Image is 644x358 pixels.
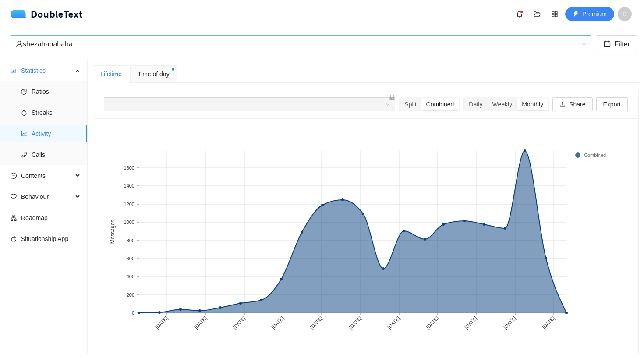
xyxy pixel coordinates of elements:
[11,173,17,179] span: message
[132,310,134,315] text: 0
[21,188,73,206] span: Behaviour
[400,98,421,110] div: Split
[11,10,83,18] a: logoDoubleText
[11,236,17,242] span: apple
[193,315,208,330] text: [DATE]
[127,292,134,298] text: 200
[623,7,627,21] span: D
[487,98,517,110] div: Weekly
[21,167,73,184] span: Contents
[154,315,169,330] text: [DATE]
[464,98,487,110] div: Daily
[11,67,17,74] span: bar-chart
[421,98,459,110] div: Combined
[348,315,362,330] text: [DATE]
[11,10,83,18] div: DoubleText
[16,36,578,53] div: shezahahahaha
[21,209,81,227] span: Roadmap
[100,69,122,79] div: Lifetime
[124,165,134,170] text: 1600
[21,131,27,137] span: line-chart
[548,7,562,21] button: appstore
[11,194,17,200] span: heart
[270,315,285,330] text: [DATE]
[517,98,548,110] div: Monthly
[124,202,134,207] text: 1200
[596,97,628,111] button: Export
[531,11,544,18] span: folder-open
[16,36,586,53] span: shezahahahaha
[11,215,17,221] span: apartment
[124,183,134,188] text: 1400
[32,146,81,163] span: Calls
[386,315,401,330] text: [DATE]
[32,104,81,121] span: Streaks
[513,7,527,21] button: bell
[32,83,81,100] span: Ratios
[21,62,73,79] span: Statistics
[541,315,556,330] text: [DATE]
[309,315,323,330] text: [DATE]
[389,94,395,100] span: lock
[502,315,517,330] text: [DATE]
[603,99,621,109] span: Export
[138,69,170,79] span: Time of day
[127,238,134,243] text: 800
[530,7,544,21] button: folder-open
[565,7,614,21] button: thunderboltPremium
[597,35,637,53] button: calendarFilter
[11,10,31,18] img: logo
[127,256,134,261] text: 600
[21,152,27,158] span: phone
[232,315,246,330] text: [DATE]
[569,99,585,109] span: Share
[21,230,81,248] span: Situationship App
[552,97,592,111] button: uploadShare
[425,315,439,330] text: [DATE]
[21,110,27,116] span: fire
[16,40,23,47] span: user
[582,9,607,19] span: Premium
[513,11,526,18] span: bell
[573,11,579,18] span: thunderbolt
[32,125,81,142] span: Activity
[124,220,134,225] text: 1000
[614,39,630,50] span: Filter
[604,40,611,49] span: calendar
[110,220,116,244] text: Messages
[464,315,478,330] text: [DATE]
[21,89,27,95] span: pie-chart
[559,101,566,108] span: upload
[548,11,561,18] span: appstore
[127,274,134,279] text: 400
